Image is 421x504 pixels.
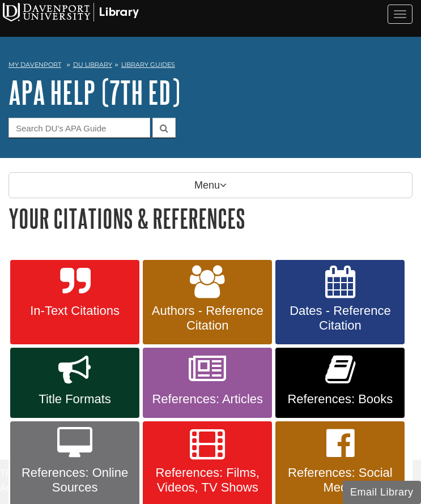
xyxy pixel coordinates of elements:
a: Dates - Reference Citation [275,260,405,345]
a: APA Help (7th Ed) [8,75,180,110]
a: Authors - Reference Citation [143,260,272,345]
a: References: Books [275,348,405,418]
span: References: Social Media [284,465,396,495]
span: Title Formats [19,392,131,407]
a: My Davenport [8,60,61,70]
a: In-Text Citations [10,260,139,345]
span: Dates - Reference Citation [284,304,396,333]
span: References: Articles [151,392,263,407]
button: Email Library [343,481,421,504]
a: Title Formats [10,348,139,418]
a: References: Articles [143,348,272,418]
span: References: Films, Videos, TV Shows [151,465,263,495]
a: Library Guides [121,61,175,69]
p: Menu [8,172,413,198]
img: Davenport University Logo [3,3,139,22]
span: In-Text Citations [19,304,131,318]
span: References: Online Sources [19,465,131,495]
span: Authors - Reference Citation [151,304,263,333]
h1: Your Citations & References [8,204,413,233]
a: DU Library [73,61,112,69]
input: Search DU's APA Guide [8,118,150,138]
span: References: Books [284,392,396,407]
